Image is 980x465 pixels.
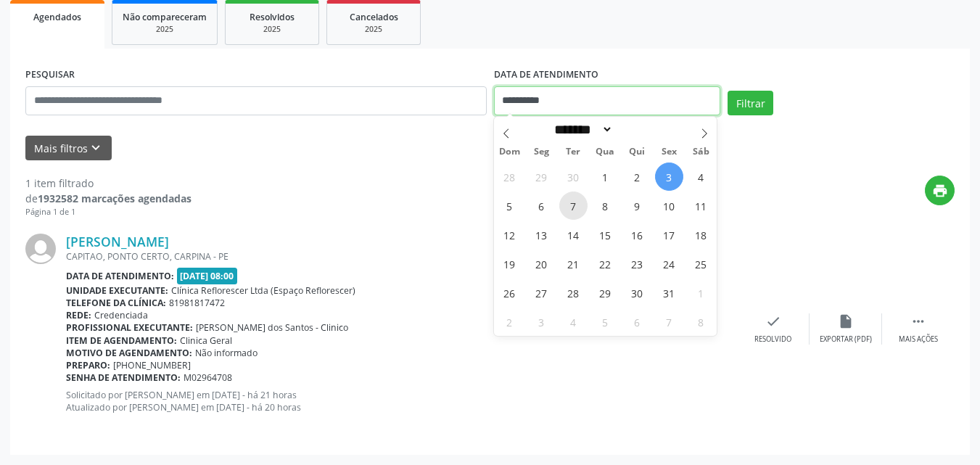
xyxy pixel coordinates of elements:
b: Item de agendamento: [66,334,177,347]
div: 2025 [123,24,207,35]
i: insert_drive_file [838,313,854,329]
span: [DATE] 08:00 [177,268,238,284]
button: Mais filtroskeyboard_arrow_down [25,136,112,161]
div: 2025 [236,24,308,35]
span: Outubro 19, 2025 [495,250,524,278]
img: img [25,234,56,264]
label: PESQUISAR [25,64,75,86]
span: M02964708 [184,371,232,384]
span: Novembro 8, 2025 [687,308,715,336]
span: Outubro 9, 2025 [623,192,651,220]
i:  [910,313,926,329]
span: Clinica Geral [180,334,232,347]
span: Qui [621,147,653,157]
span: Outubro 5, 2025 [495,192,524,220]
div: Exportar (PDF) [820,334,872,345]
span: Outubro 26, 2025 [495,279,524,307]
span: Setembro 28, 2025 [495,162,524,191]
i: check [765,313,781,329]
span: Outubro 28, 2025 [559,279,588,307]
b: Motivo de agendamento: [66,347,192,359]
span: Outubro 1, 2025 [591,162,619,191]
div: Página 1 de 1 [25,206,192,218]
span: Resolvidos [250,11,295,23]
select: Month [550,122,614,137]
div: CAPITAO, PONTO CERTO, CARPINA - PE [66,250,737,263]
span: Novembro 4, 2025 [559,308,588,336]
button: Filtrar [728,91,773,115]
b: Data de atendimento: [66,270,174,282]
span: Outubro 22, 2025 [591,250,619,278]
label: DATA DE ATENDIMENTO [494,64,598,86]
span: Não compareceram [123,11,207,23]
span: [PERSON_NAME] dos Santos - Clinico [196,321,348,334]
span: Outubro 2, 2025 [623,162,651,191]
i: keyboard_arrow_down [88,140,104,156]
i: print [932,183,948,199]
button: print [925,176,955,205]
span: Novembro 7, 2025 [655,308,683,336]
div: Resolvido [754,334,791,345]
span: Outubro 31, 2025 [655,279,683,307]
span: Agendados [33,11,81,23]
span: Outubro 27, 2025 [527,279,556,307]
span: Cancelados [350,11,398,23]
span: Outubro 25, 2025 [687,250,715,278]
span: Seg [525,147,557,157]
span: Dom [494,147,526,157]
span: Outubro 20, 2025 [527,250,556,278]
span: Setembro 29, 2025 [527,162,556,191]
span: Outubro 21, 2025 [559,250,588,278]
strong: 1932582 marcações agendadas [38,192,192,205]
span: Sex [653,147,685,157]
b: Unidade executante: [66,284,168,297]
span: Novembro 2, 2025 [495,308,524,336]
span: Outubro 8, 2025 [591,192,619,220]
span: Não informado [195,347,258,359]
span: 81981817472 [169,297,225,309]
span: Outubro 11, 2025 [687,192,715,220]
span: Outubro 10, 2025 [655,192,683,220]
span: Setembro 30, 2025 [559,162,588,191]
span: Clínica Reflorescer Ltda (Espaço Reflorescer) [171,284,355,297]
span: Outubro 3, 2025 [655,162,683,191]
span: Ter [557,147,589,157]
span: Outubro 29, 2025 [591,279,619,307]
div: Mais ações [899,334,938,345]
div: 2025 [337,24,410,35]
b: Preparo: [66,359,110,371]
div: 1 item filtrado [25,176,192,191]
input: Year [613,122,661,137]
span: Outubro 6, 2025 [527,192,556,220]
span: [PHONE_NUMBER] [113,359,191,371]
span: Outubro 17, 2025 [655,221,683,249]
b: Senha de atendimento: [66,371,181,384]
span: Outubro 13, 2025 [527,221,556,249]
b: Rede: [66,309,91,321]
span: Outubro 14, 2025 [559,221,588,249]
span: Outubro 24, 2025 [655,250,683,278]
span: Qua [589,147,621,157]
span: Novembro 5, 2025 [591,308,619,336]
span: Outubro 16, 2025 [623,221,651,249]
span: Outubro 15, 2025 [591,221,619,249]
div: de [25,191,192,206]
span: Novembro 1, 2025 [687,279,715,307]
a: [PERSON_NAME] [66,234,169,250]
span: Outubro 7, 2025 [559,192,588,220]
span: Novembro 6, 2025 [623,308,651,336]
span: Outubro 18, 2025 [687,221,715,249]
span: Outubro 23, 2025 [623,250,651,278]
span: Credenciada [94,309,148,321]
p: Solicitado por [PERSON_NAME] em [DATE] - há 21 horas Atualizado por [PERSON_NAME] em [DATE] - há ... [66,389,737,413]
b: Telefone da clínica: [66,297,166,309]
span: Outubro 4, 2025 [687,162,715,191]
span: Outubro 30, 2025 [623,279,651,307]
span: Sáb [685,147,717,157]
span: Outubro 12, 2025 [495,221,524,249]
span: Novembro 3, 2025 [527,308,556,336]
b: Profissional executante: [66,321,193,334]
